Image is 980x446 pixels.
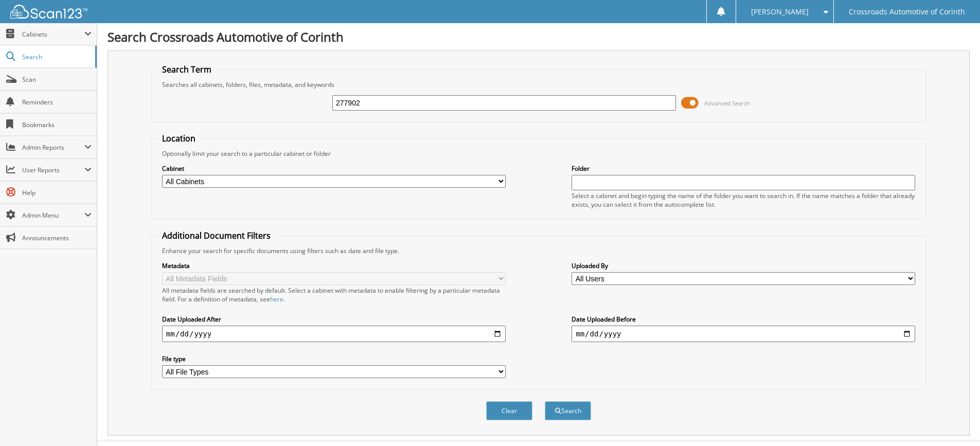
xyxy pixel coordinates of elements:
[162,326,506,342] input: start
[270,295,283,304] a: here
[22,188,92,197] span: Help
[162,354,506,363] label: File type
[157,246,920,255] div: Enhance your search for specific documents using filters such as date and file type.
[545,401,591,420] button: Search
[162,315,506,324] label: Date Uploaded After
[572,164,915,173] label: Folder
[572,261,915,270] label: Uploaded By
[22,166,84,174] span: User Reports
[157,64,217,75] legend: Search Term
[572,315,915,324] label: Date Uploaded Before
[157,133,201,144] legend: Location
[22,98,92,106] span: Reminders
[22,120,92,129] span: Bookmarks
[751,9,809,15] span: [PERSON_NAME]
[22,211,84,220] span: Admin Menu
[162,164,506,173] label: Cabinet
[22,143,84,152] span: Admin Reports
[704,99,750,107] span: Advanced Search
[157,80,920,89] div: Searches all cabinets, folders, files, metadata, and keywords
[157,149,920,158] div: Optionally limit your search to a particular cabinet or folder
[162,261,506,270] label: Metadata
[22,234,92,242] span: Announcements
[929,397,980,446] iframe: Chat Widget
[162,286,506,304] div: All metadata fields are searched by default. Select a cabinet with metadata to enable filtering b...
[22,30,84,39] span: Cabinets
[22,75,92,84] span: Scan
[157,230,276,241] legend: Additional Document Filters
[849,9,965,15] span: Crossroads Automotive of Corinth
[572,326,915,342] input: end
[108,28,970,45] h1: Search Crossroads Automotive of Corinth
[486,401,532,420] button: Clear
[10,5,87,19] img: scan123-logo-white.svg
[22,52,90,61] span: Search
[572,191,915,209] div: Select a cabinet and begin typing the name of the folder you want to search in. If the name match...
